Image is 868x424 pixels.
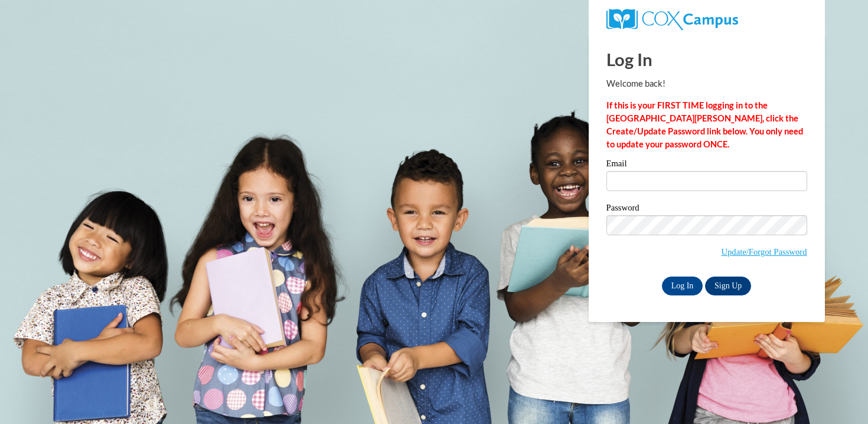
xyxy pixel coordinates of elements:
input: Log In [662,277,703,295]
label: Email [606,159,807,171]
h1: Log In [606,47,807,71]
p: Welcome back! [606,77,807,90]
a: COX Campus [606,14,738,24]
strong: If this is your FIRST TIME logging in to the [GEOGRAPHIC_DATA][PERSON_NAME], click the Create/Upd... [606,100,803,149]
label: Password [606,203,807,215]
a: Sign Up [705,277,751,295]
img: COX Campus [606,9,738,30]
a: Update/Forgot Password [721,247,807,257]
